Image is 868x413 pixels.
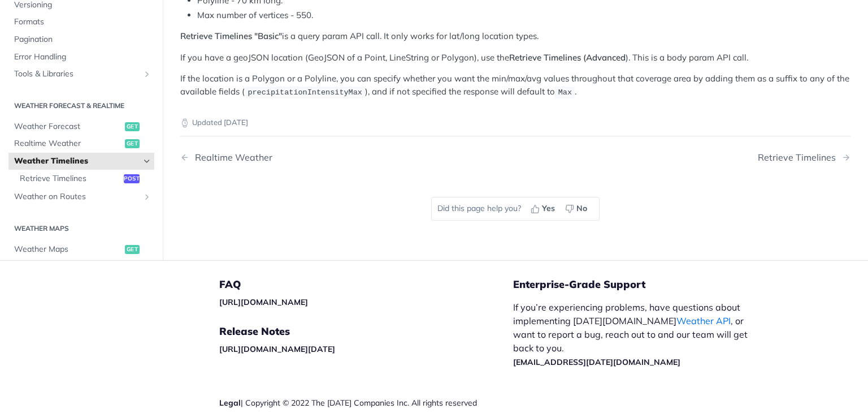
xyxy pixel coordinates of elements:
div: Did this page help you? [431,197,600,221]
button: Show subpages for Tools & Libraries [142,70,151,79]
p: If the location is a Polygon or a Polyline, you can specify whether you want the min/max/avg valu... [180,72,850,98]
h2: Weather Forecast & realtime [8,101,154,111]
button: No [561,200,593,217]
span: Weather Timelines [14,156,140,167]
a: Next Page: Retrieve Timelines [758,152,850,163]
a: Legal [219,398,241,408]
span: post [124,174,140,183]
button: Hide subpages for Weather Timelines [142,157,151,166]
a: Retrieve Timelinespost [14,170,154,187]
button: Yes [527,200,561,217]
span: Error Handling [14,51,151,63]
p: is a query param API call. It only works for lat/long location types. [180,30,850,43]
h2: Weather Maps [8,223,154,234]
span: No [576,203,587,214]
h5: Release Notes [219,325,513,338]
strong: Retrieve Timelines "Basic" [180,31,282,41]
span: Retrieve Timelines [20,173,121,184]
a: Previous Page: Realtime Weather [180,152,467,163]
span: Yes [542,203,555,214]
a: Weather Forecastget [8,118,154,135]
span: get [125,122,140,131]
a: Weather Mapsget [8,241,154,258]
span: precipitationIntensityMax [248,88,362,97]
a: Pagination [8,31,154,48]
span: Pagination [14,34,151,45]
a: Tools & LibrariesShow subpages for Tools & Libraries [8,66,154,83]
a: [EMAIL_ADDRESS][DATE][DOMAIN_NAME] [513,357,680,367]
a: Weather on RoutesShow subpages for Weather on Routes [8,188,154,205]
a: Formats [8,14,154,31]
li: Max number of vertices - 550. [197,9,850,22]
span: Tools & Libraries [14,68,140,80]
span: Weather Forecast [14,121,122,132]
span: Weather Maps [14,244,122,255]
p: Updated [DATE] [180,117,850,128]
span: get [125,245,140,254]
div: Retrieve Timelines [758,152,841,163]
p: If you’re experiencing problems, have questions about implementing [DATE][DOMAIN_NAME] , or want ... [513,300,759,368]
h5: FAQ [219,278,513,291]
button: Show subpages for Weather on Routes [142,192,151,201]
strong: Retrieve Timelines (Advanced [509,52,626,63]
a: Error Handling [8,49,154,66]
h5: Enterprise-Grade Support [513,278,778,291]
a: Realtime Weatherget [8,135,154,152]
nav: Pagination Controls [180,141,850,174]
span: Formats [14,16,151,28]
span: get [125,139,140,148]
a: Weather API [676,315,731,326]
a: [URL][DOMAIN_NAME] [219,297,308,307]
span: Realtime Weather [14,138,122,149]
a: Weather TimelinesHide subpages for Weather Timelines [8,153,154,170]
span: Weather on Routes [14,191,140,203]
p: If you have a geoJSON location (GeoJSON of a Point, LineString or Polygon), use the ). This is a ... [180,51,850,64]
span: Max [558,88,572,97]
div: Realtime Weather [189,152,272,163]
div: | Copyright © 2022 The [DATE] Companies Inc. All rights reserved [219,397,513,408]
a: [URL][DOMAIN_NAME][DATE] [219,344,335,354]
